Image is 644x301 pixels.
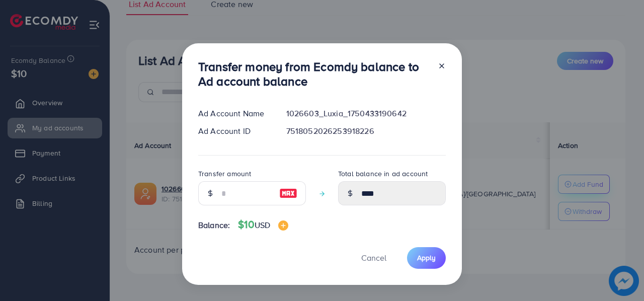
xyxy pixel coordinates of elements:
span: Cancel [361,252,386,263]
div: Ad Account ID [190,125,278,137]
span: USD [255,219,270,231]
h4: $10 [238,218,288,231]
label: Transfer amount [198,169,251,179]
button: Cancel [349,247,399,269]
img: image [279,187,297,199]
button: Apply [407,247,446,269]
span: Apply [417,253,436,263]
span: Balance: [198,219,230,231]
div: 7518052026253918226 [278,125,454,137]
h3: Transfer money from Ecomdy balance to Ad account balance [198,59,430,89]
label: Total balance in ad account [338,169,428,179]
img: image [278,220,288,231]
div: Ad Account Name [190,108,278,119]
div: 1026603_Luxia_1750433190642 [278,108,454,119]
